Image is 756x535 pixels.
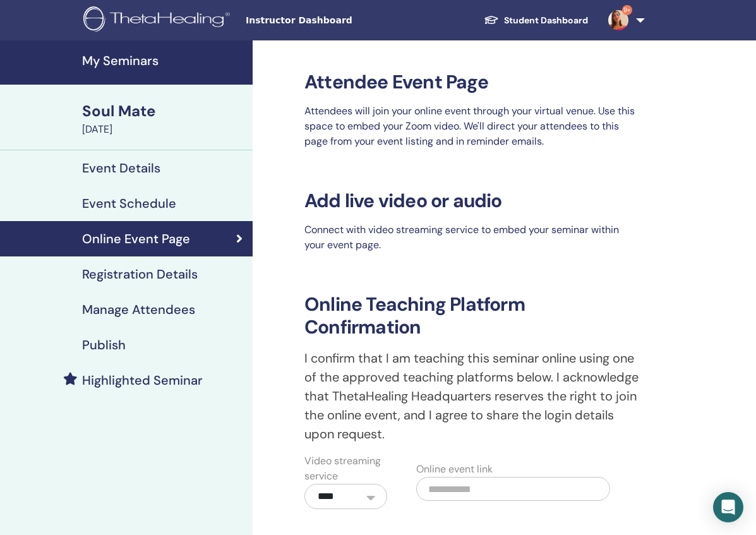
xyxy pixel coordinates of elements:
[297,222,647,253] p: Connect with video streaming service to embed your seminar within your event page.
[484,15,499,25] img: graduation-cap-white.svg
[82,267,198,282] h4: Registration Details
[246,14,435,27] span: Instructor Dashboard
[82,100,245,122] div: Soul Mate
[83,6,234,35] img: logo.png
[82,53,245,68] h4: My Seminars
[82,373,203,388] h4: Highlighted Seminar
[474,9,598,32] a: Student Dashboard
[297,189,647,212] h3: Add live video or audio
[622,5,632,15] span: 9+
[297,104,647,149] p: Attendees will join your online event through your virtual venue. Use this space to embed your Zo...
[713,492,743,522] div: Open Intercom Messenger
[75,100,253,137] a: Soul Mate[DATE]
[82,160,160,176] h4: Event Details
[82,302,195,317] h4: Manage Attendees
[304,454,387,484] label: Video streaming service
[82,196,176,211] h4: Event Schedule
[416,462,493,477] label: Online event link
[82,337,126,352] h4: Publish
[297,293,647,339] h3: Online Teaching Platform Confirmation
[297,349,647,443] p: I confirm that I am teaching this seminar online using one of the approved teaching platforms bel...
[297,71,647,93] h3: Attendee Event Page
[82,231,190,246] h4: Online Event Page
[608,10,628,30] img: default.jpg
[82,122,245,137] div: [DATE]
